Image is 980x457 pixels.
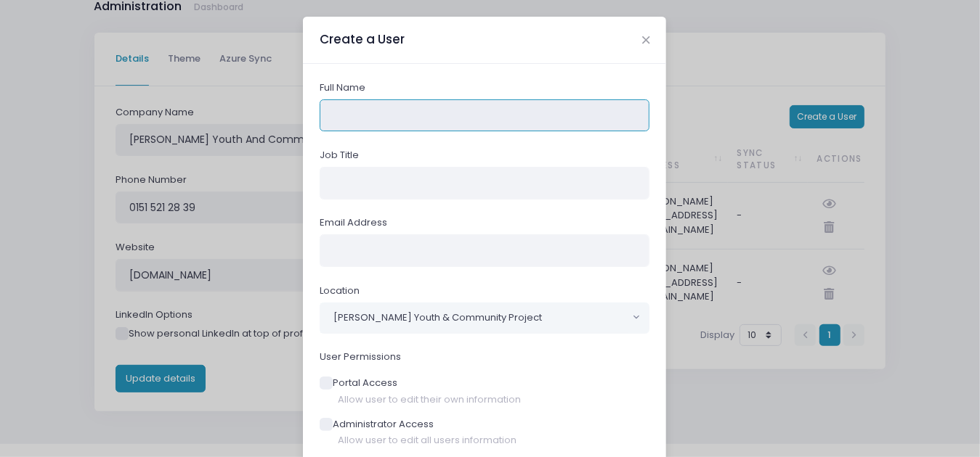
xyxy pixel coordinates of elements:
[338,392,650,407] p: Allow user to edit their own information
[642,36,649,44] button: Close
[320,376,650,390] label: Portal Access
[320,417,650,432] label: Administrator Access
[320,215,387,230] label: Email Address
[320,148,359,162] label: Job Title
[338,433,650,448] p: Allow user to edit all users information
[320,350,650,364] p: User Permissions
[320,303,629,333] span: Walton Youth & Community Project
[320,30,405,49] h5: Create a User
[320,302,650,334] span: Walton Youth & Community Project
[320,284,360,298] label: Location
[320,81,365,95] label: Full Name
